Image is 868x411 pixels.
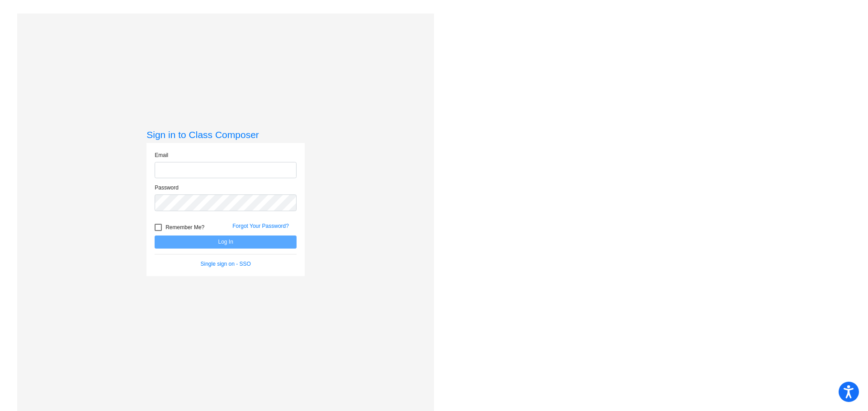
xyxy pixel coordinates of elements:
[155,184,179,192] label: Password
[146,129,305,140] h3: Sign in to Class Composer
[165,222,204,233] span: Remember Me?
[155,151,168,159] label: Email
[201,261,251,267] a: Single sign on - SSO
[155,236,297,249] button: Log In
[232,223,289,229] a: Forgot Your Password?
